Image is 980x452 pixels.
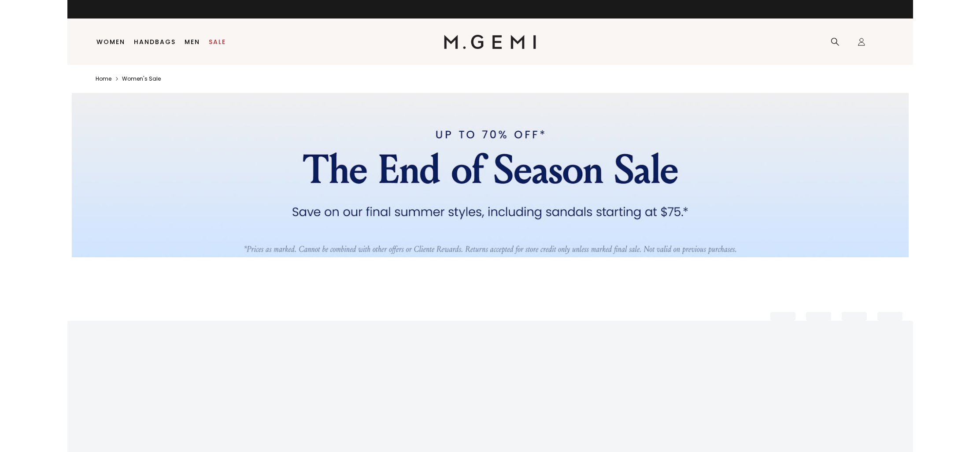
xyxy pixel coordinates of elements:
a: Sale [209,38,226,45]
a: Men [185,38,200,45]
a: Home [96,75,111,82]
a: Women [96,38,125,45]
a: Women's sale [122,75,161,82]
img: M.Gemi [444,35,536,49]
a: Handbags [134,38,176,45]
